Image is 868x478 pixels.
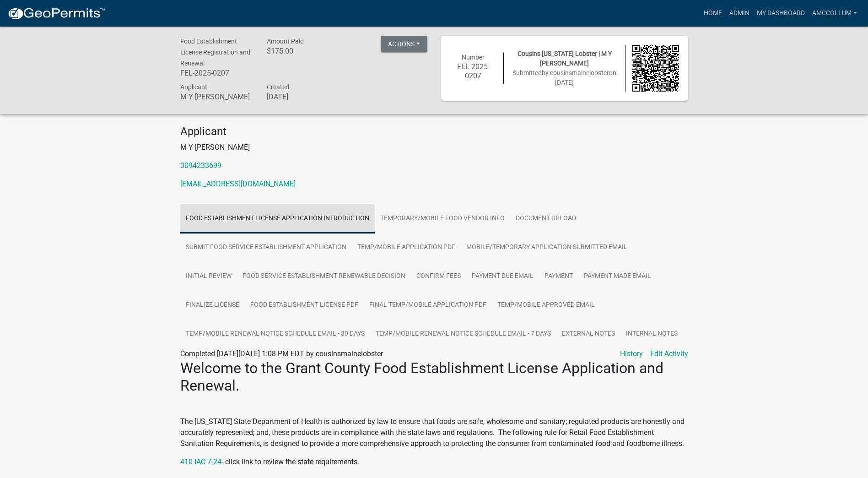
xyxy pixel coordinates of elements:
a: Payment [539,262,578,291]
h2: Welcome to the Grant County Food Establishment License Application and Renewal. [180,359,688,395]
p: The [US_STATE] State Department of Health is authorized by law to ensure that foods are safe, who... [180,416,688,449]
button: Actions [381,36,427,52]
a: amccollum [809,5,861,22]
a: Mobile/Temporary Application Submitted Email [461,233,633,262]
a: Temp/Mobile Approved Email [492,291,600,320]
h6: FEL-2025-0207 [450,62,497,80]
span: Amount Paid [267,38,304,45]
a: Final Temp/Mobile Application PDF [364,291,492,320]
a: Document Upload [510,204,582,234]
a: Submit Food Service Establishment Application [180,233,352,262]
span: Food Establishment License Registration and Renewal [180,38,250,67]
span: Number [462,54,485,61]
a: [EMAIL_ADDRESS][DOMAIN_NAME] [180,179,296,188]
a: Food Establishment License Application Introduction [180,204,375,234]
h6: $175.00 [267,47,340,55]
span: Cousins [US_STATE] Lobster | M Y [PERSON_NAME] [518,50,612,67]
a: Temporary/Mobile Food Vendor Info [375,204,510,234]
a: Admin [726,5,753,22]
span: Created [267,83,289,91]
a: 410 IAC 7-24 [180,457,221,466]
a: History [620,348,643,359]
span: Submitted on [DATE] [512,69,616,86]
a: Internal Notes [620,320,683,349]
a: My Dashboard [753,5,809,22]
a: Finalize License [180,291,245,320]
a: Home [700,5,726,22]
a: Edit Activity [650,348,688,359]
h6: FEL-2025-0207 [180,69,253,77]
a: Confirm Fees [411,262,466,291]
a: Payment Due Email [466,262,539,291]
p: - click link to review the state requirements. [180,456,688,467]
a: Initial Review [180,262,237,291]
h6: M Y [PERSON_NAME] [180,92,253,101]
h4: Applicant [180,125,688,138]
p: M Y [PERSON_NAME] [180,142,688,153]
a: 3094233699 [180,161,221,170]
h6: [DATE] [267,92,340,101]
span: by cousinsmainelobster [542,69,609,76]
a: External Notes [556,320,620,349]
img: QR code [632,45,679,92]
span: Completed [DATE][DATE] 1:08 PM EDT by cousinsmainelobster [180,349,383,358]
a: Temp/Mobile Renewal Notice Schedule Email - 30 Days [180,320,370,349]
a: Food Service Establishment Renewable Decision [237,262,411,291]
a: Food Establishment License PDF [245,291,364,320]
a: Payment made Email [578,262,657,291]
a: Temp/Mobile Application PDF [352,233,461,262]
span: Applicant [180,83,207,91]
a: Temp/Mobile Renewal Notice Schedule Email - 7 Days [370,320,556,349]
